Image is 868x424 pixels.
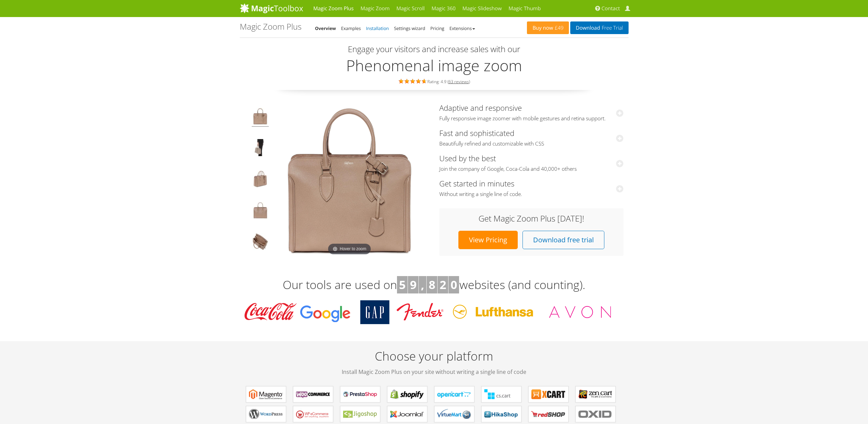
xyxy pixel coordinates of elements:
a: Used by the bestJoin the company of Google, Coca-Cola and 40,000+ others [439,153,623,172]
span: Join the company of Google, Coca-Cola and 40,000+ others [439,166,623,172]
span: Install Magic Zoom Plus on your site without writing a single line of code [240,368,629,376]
a: Magic Zoom Plus for Shopify [387,386,427,403]
img: Product image zoom example [252,108,269,127]
b: Magic Zoom Plus for PrestaShop [343,389,377,399]
a: 63 reviews [448,79,469,85]
b: Magic Zoom Plus for HikaShop [484,409,518,419]
b: 0 [451,277,457,292]
a: Magic Zoom Plus for Jigoshop [340,406,380,422]
a: Magic Zoom Plus for CS-Cart [481,386,521,403]
a: Magic Zoom Plus DemoHover to zoom [273,104,426,257]
b: Magic Zoom Plus for Magento [249,389,283,399]
a: Magic Zoom Plus for OpenCart [434,386,474,403]
b: Magic Zoom Plus for WP e-Commerce [296,409,330,419]
span: £49 [553,25,564,31]
a: Magic Zoom Plus for Zen Cart [575,386,616,403]
b: Magic Zoom Plus for Joomla [390,409,424,419]
h2: Choose your platform [240,348,629,376]
a: Magic Zoom Plus for PrestaShop [340,386,380,403]
a: Get started in minutesWithout writing a single line of code. [439,178,623,198]
b: Magic Zoom Plus for WooCommerce [296,389,330,399]
a: Extensions [450,25,475,31]
img: Magic Toolbox Customers [240,300,618,324]
a: Buy now£49 [527,21,569,34]
b: Magic Zoom Plus for Jigoshop [343,409,377,419]
b: Magic Zoom Plus for redSHOP [531,409,565,419]
h3: Get Magic Zoom Plus [DATE]! [446,214,617,223]
div: Rating: 4.9 ( ) [240,77,629,85]
span: Without writing a single line of code. [439,191,623,198]
img: JavaScript image zoom example [252,139,269,158]
b: Magic Zoom Plus for CS-Cart [484,389,518,399]
a: View Pricing [458,231,518,249]
a: Magic Zoom Plus for OXID [575,406,616,422]
b: Magic Zoom Plus for X-Cart [531,389,565,399]
h1: Magic Zoom Plus [240,22,301,31]
b: Magic Zoom Plus for OXID [578,409,613,419]
a: Magic Zoom Plus for WooCommerce [293,386,333,403]
b: Magic Zoom Plus for Shopify [390,389,424,399]
a: DownloadFree Trial [570,21,628,34]
b: 9 [410,277,416,292]
a: Magic Zoom Plus for redSHOP [528,406,569,422]
a: Magic Zoom Plus for Joomla [387,406,427,422]
b: Magic Zoom Plus for VirtueMart [437,409,471,419]
a: Magic Zoom Plus for VirtueMart [434,406,474,422]
a: Examples [341,25,361,31]
h3: Our tools are used on websites (and counting). [240,276,629,294]
b: Magic Zoom Plus for WordPress [249,409,283,419]
img: Magic Zoom Plus Demo [273,104,426,257]
a: Magic Zoom Plus for Magento [246,386,286,403]
span: Free Trial [600,25,623,31]
a: Installation [366,25,389,31]
a: Pricing [430,25,444,31]
img: jQuery image zoom example [252,170,269,190]
a: Magic Zoom Plus for HikaShop [481,406,521,422]
b: Magic Zoom Plus for OpenCart [437,389,471,399]
a: Overview [315,25,336,31]
img: MagicToolbox.com - Image tools for your website [240,3,303,13]
b: 5 [399,277,406,292]
a: Magic Zoom Plus for X-Cart [528,386,569,403]
span: Contact [602,5,620,12]
span: Beautifully refined and customizable with CSS [439,140,623,147]
a: Adaptive and responsiveFully responsive image zoomer with mobile gestures and retina support. [439,103,623,122]
a: Magic Zoom Plus for WordPress [246,406,286,422]
a: Magic Zoom Plus for WP e-Commerce [293,406,333,422]
a: Settings wizard [394,25,425,31]
h2: Phenomenal image zoom [240,57,629,74]
img: Hover image zoom example [252,202,269,221]
b: Magic Zoom Plus for Zen Cart [578,389,613,399]
b: 2 [440,277,446,292]
b: , [421,277,424,292]
b: 8 [429,277,435,292]
img: JavaScript zoom tool example [252,233,269,252]
a: Fast and sophisticatedBeautifully refined and customizable with CSS [439,128,623,147]
span: Fully responsive image zoomer with mobile gestures and retina support. [439,115,623,122]
h3: Engage your visitors and increase sales with our [241,45,627,54]
a: Download free trial [523,231,604,249]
